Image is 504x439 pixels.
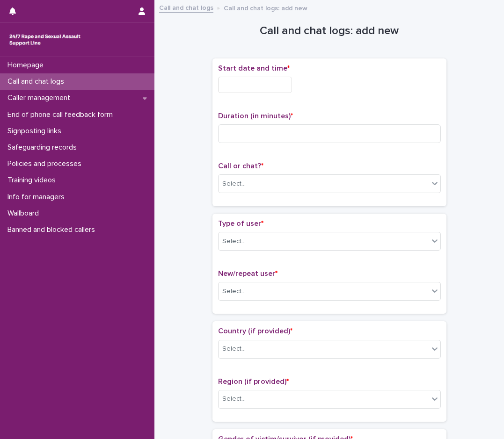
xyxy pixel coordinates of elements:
p: Caller management [4,94,78,102]
img: rhQMoQhaT3yELyF149Cw [7,30,82,49]
p: Policies and processes [4,159,89,168]
p: Training videos [4,176,63,185]
p: Banned and blocked callers [4,225,102,234]
a: Call and chat logs [159,2,213,13]
div: Select... [222,237,246,246]
div: Select... [222,287,246,296]
span: Duration (in minutes) [218,112,293,120]
span: Type of user [218,220,263,227]
h1: Call and chat logs: add new [212,24,446,38]
span: Country (if provided) [218,327,292,335]
p: Homepage [4,61,51,70]
p: Call and chat logs [4,77,72,86]
span: Start date and time [218,65,290,72]
p: Call and chat logs: add new [224,2,307,13]
p: Signposting links [4,127,69,136]
p: Safeguarding records [4,143,84,152]
p: End of phone call feedback form [4,110,120,119]
div: Select... [222,179,246,189]
p: Info for managers [4,193,72,202]
p: Wallboard [4,209,46,218]
span: New/repeat user [218,270,278,277]
div: Select... [222,394,246,404]
div: Select... [222,344,246,354]
span: Region (if provided) [218,378,289,385]
span: Call or chat? [218,162,263,170]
